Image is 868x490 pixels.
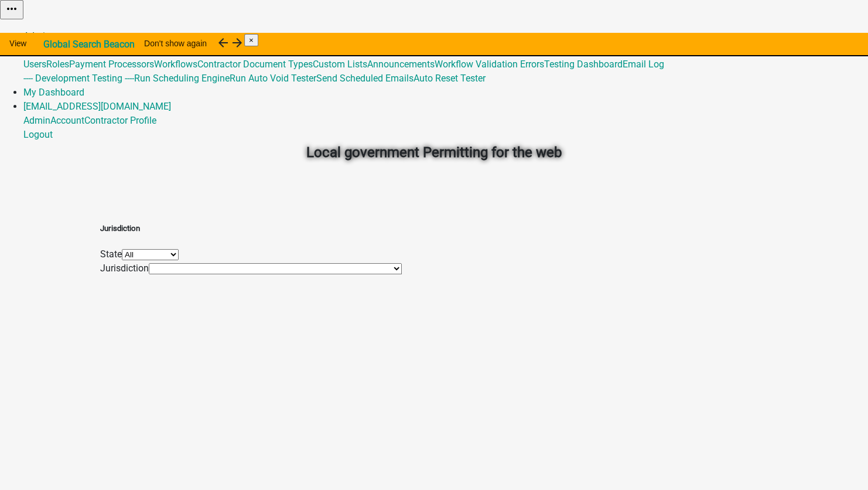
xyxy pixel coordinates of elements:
h2: Local government Permitting for the web [109,142,759,163]
i: arrow_forward [230,36,244,50]
i: arrow_back [216,36,230,50]
h5: Jurisdiction [100,223,402,234]
label: State [100,249,122,260]
label: Jurisdiction [100,263,149,274]
strong: Global Search Beacon [43,39,135,50]
button: Don't show again [135,33,216,54]
button: Close [244,34,258,46]
span: × [249,36,254,45]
